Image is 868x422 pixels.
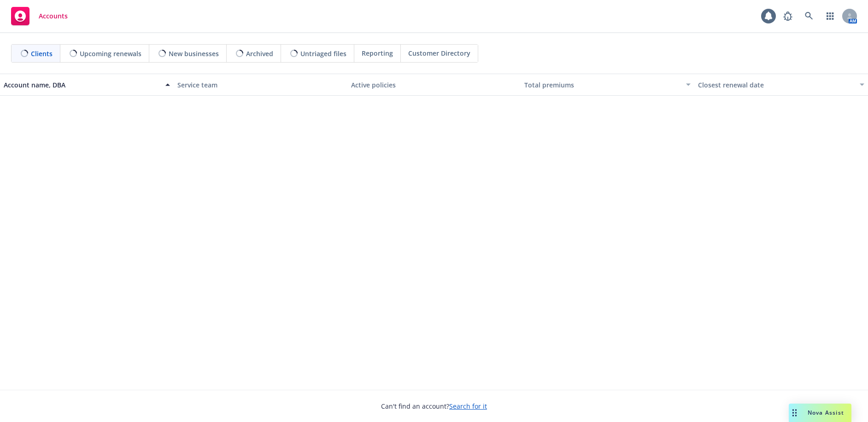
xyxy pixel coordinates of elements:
span: Upcoming renewals [80,49,141,58]
div: Account name, DBA [4,80,160,90]
span: Customer Directory [408,48,470,58]
button: Total premiums [521,74,694,96]
button: Service team [174,74,347,96]
a: Report a Bug [779,7,797,25]
a: Search for it [449,402,487,410]
button: Active policies [347,74,521,96]
div: Drag to move [789,404,800,422]
div: Total premiums [524,80,680,90]
span: Can't find an account? [381,401,487,411]
div: Service team [177,80,344,90]
div: Active policies [351,80,517,90]
a: Switch app [821,7,839,25]
span: Nova Assist [808,409,844,416]
button: Closest renewal date [694,74,868,96]
span: Accounts [39,12,68,20]
span: Clients [31,49,53,58]
span: Reporting [362,48,393,58]
span: Archived [246,49,273,58]
button: Nova Assist [789,404,851,422]
div: Closest renewal date [698,80,854,90]
a: Accounts [7,3,71,29]
span: Untriaged files [300,49,346,58]
a: Search [800,7,818,25]
span: New businesses [169,49,219,58]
